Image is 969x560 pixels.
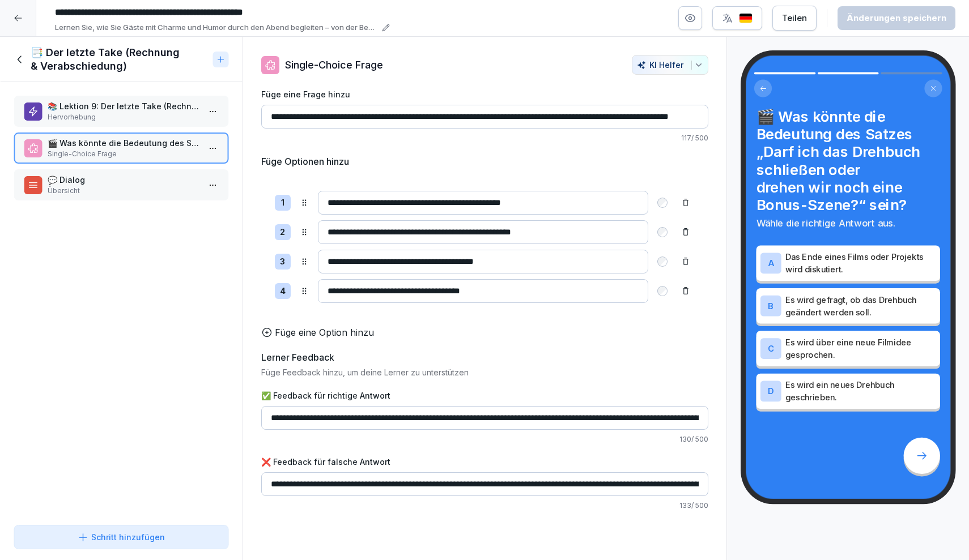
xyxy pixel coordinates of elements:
[261,434,708,444] p: 130 / 500
[261,501,708,511] p: 133 / 500
[31,46,209,73] h1: 📑 Der letzte Take (Rechnung & Verabschiedung)
[838,6,955,30] button: Änderungen speichern
[785,293,936,318] p: Es wird gefragt, ob das Drehbuch geändert werden soll.
[14,96,229,127] div: 📚 Lektion 9: Der letzte Take (Rechnung & Verabschiedung)Hervorhebung
[48,100,199,112] p: 📚 Lektion 9: Der letzte Take (Rechnung & Verabschiedung)
[782,12,807,24] div: Teilen
[739,13,753,24] img: de.svg
[772,6,817,31] button: Teilen
[280,226,285,239] p: 2
[261,155,349,168] h5: Füge Optionen hinzu
[48,137,199,149] p: 🎬 Was könnte die Bedeutung des Satzes „Darf ich das Drehbuch schließen oder drehen wir noch eine ...
[261,133,708,143] p: 117 / 500
[280,255,285,268] p: 3
[48,149,199,159] p: Single-Choice Frage
[767,259,773,268] p: A
[55,22,379,33] p: Lernen Sie, wie Sie Gäste mit Charme und Humor durch den Abend begleiten – von der Begrüßung bis ...
[48,112,199,122] p: Hervorhebung
[261,456,708,468] label: ❌ Feedback für falsche Antwort
[756,216,940,230] p: Wähle die richtige Antwort aus.
[632,55,708,75] button: KI Helfer
[280,285,286,298] p: 4
[767,344,773,353] p: C
[48,174,199,186] p: 💬 Dialog
[261,366,708,378] p: Füge Feedback hinzu, um deine Lerner zu unterstützen
[767,387,773,396] p: D
[756,108,940,213] h4: 🎬 Was könnte die Bedeutung des Satzes „Darf ich das Drehbuch schließen oder drehen wir noch eine ...
[78,531,165,543] div: Schritt hinzufügen
[14,132,229,164] div: 🎬 Was könnte die Bedeutung des Satzes „Darf ich das Drehbuch schließen oder drehen wir noch eine ...
[285,57,383,72] p: Single-Choice Frage
[48,186,199,196] p: Übersicht
[275,326,374,339] p: Füge eine Option hinzu
[785,251,936,276] p: Das Ende eines Films oder Projekts wird diskutiert.
[768,301,773,311] p: B
[261,350,334,364] h5: Lerner Feedback
[281,196,284,210] p: 1
[14,525,229,549] button: Schritt hinzufügen
[785,379,936,404] p: Es wird ein neues Drehbuch geschrieben.
[14,169,229,200] div: 💬 DialogÜbersicht
[637,60,703,70] div: KI Helfer
[261,390,708,401] label: ✅ Feedback für richtige Antwort
[847,12,946,24] div: Änderungen speichern
[785,336,936,361] p: Es wird über eine neue Filmidee gesprochen.
[261,88,708,100] label: Füge eine Frage hinzu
